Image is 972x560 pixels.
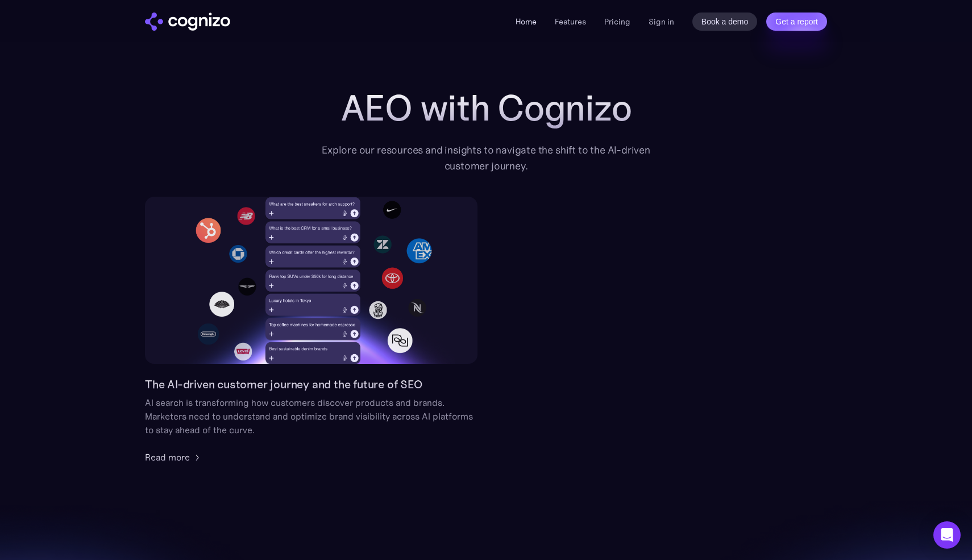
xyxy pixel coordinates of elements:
a: home [145,13,230,31]
a: Get a report [766,13,827,31]
div: Explore our resources and insights to navigate the shift to the AI-driven customer journey. [309,142,663,174]
a: Sign in [649,15,674,28]
h2: The AI-driven customer journey and the future of SEO [145,375,422,393]
div: AI search is transforming how customers discover products and brands. Marketers need to understan... [145,396,477,437]
a: Features [555,16,586,27]
h2: AEO with Cognizo [244,88,728,128]
img: cognizo logo [145,13,230,31]
a: Pricing [604,16,630,27]
a: Home [516,16,537,27]
a: The AI-driven customer journey and the future of SEOAI search is transforming how customers disco... [145,197,477,464]
div: Read more [145,450,190,464]
a: Book a demo [692,13,758,31]
div: Open Intercom Messenger [933,521,961,549]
